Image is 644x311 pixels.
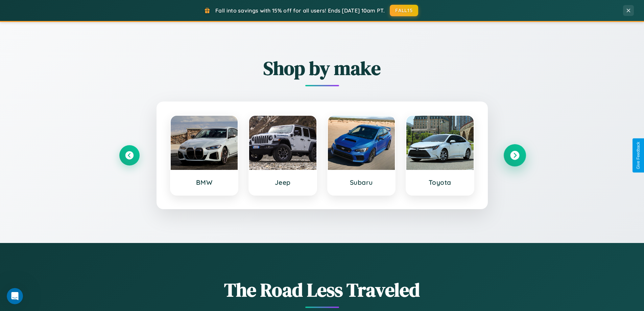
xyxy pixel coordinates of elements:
[335,178,388,186] h3: Subaru
[215,7,385,14] span: Fall into savings with 15% off for all users! Ends [DATE] 10am PT.
[7,288,23,304] iframe: Intercom live chat
[177,178,231,186] h3: BMW
[636,142,641,169] div: Give Feedback
[413,178,467,186] h3: Toyota
[256,178,310,186] h3: Jeep
[119,55,525,81] h2: Shop by make
[390,5,418,16] button: FALL15
[119,277,525,303] h1: The Road Less Traveled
